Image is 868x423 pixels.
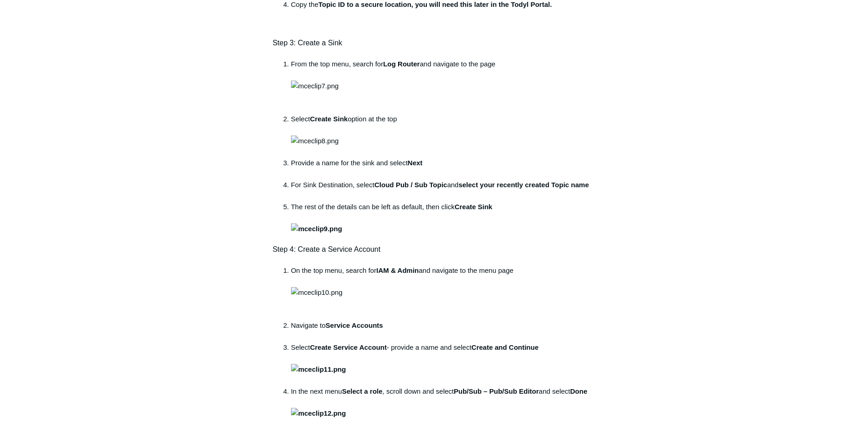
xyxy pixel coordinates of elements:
strong: Log Router [383,60,420,68]
li: Navigate to [291,320,596,342]
strong: select your recently created Topic name [458,181,589,189]
strong: Done [291,387,588,417]
img: mceclip9.png [291,223,342,234]
li: The rest of the details can be left as default, then click [291,201,596,234]
li: Provide a name for the sink and select [291,157,596,179]
img: mceclip8.png [291,136,339,146]
h4: Step 4: Create a Service Account [273,244,596,255]
strong: Create Sink [310,115,348,123]
img: mceclip7.png [291,81,339,92]
li: Select - provide a name and select [291,342,596,386]
strong: Create Service Account [310,343,387,351]
strong: Cloud Pub / Sub Topic [374,181,447,189]
strong: Topic ID [318,0,345,8]
strong: Create Sink [291,203,492,233]
li: Select option at the top [291,114,596,157]
img: mceclip11.png [291,364,346,375]
li: For Sink Destination, select and [291,179,596,201]
img: mceclip10.png [291,287,343,298]
strong: Select a role [342,387,382,395]
strong: Pub/Sub – Pub/Sub Editor [454,387,539,395]
li: On the top menu, search for and navigate to the menu page [291,265,596,320]
strong: IAM & Admin [376,266,419,274]
strong: Service Accounts [326,321,383,329]
strong: to a secure location, you will need this later in the Todyl Portal. [347,0,552,8]
strong: Create and Continue [291,343,539,373]
h4: Step 3: Create a Sink [273,37,596,49]
img: mceclip12.png [291,408,346,419]
strong: Next [408,159,423,167]
li: From the top menu, search for and navigate to the page [291,59,596,114]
